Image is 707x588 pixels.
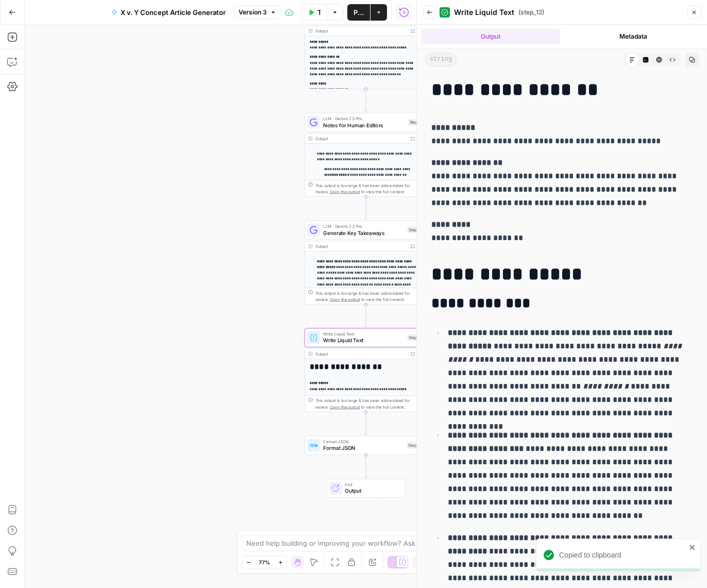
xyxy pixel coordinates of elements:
div: EndOutput [305,479,427,498]
g: Edge from step_13 to step_12 [365,305,367,328]
g: Edge from step_12 to step_14 [365,412,367,435]
div: Output [315,351,406,357]
span: Copy the output [330,189,360,194]
div: This output is too large & has been abbreviated for review. to view the full content. [315,397,424,410]
span: ( step_12 ) [518,8,544,17]
span: Test Workflow [317,7,321,18]
span: X v. Y Concept Article Generator [121,7,226,18]
span: LLM · Gemini 2.5 Pro [323,223,404,229]
span: Format JSON [323,439,403,445]
span: Copy the output [330,297,360,301]
div: Step 11 [408,119,424,126]
div: Step 12 [407,334,424,341]
div: This output is too large & has been abbreviated for review. to view the full content. [315,290,424,303]
span: Publish [353,7,364,18]
div: Output [315,243,406,249]
span: 77% [259,558,270,566]
span: End [345,481,398,488]
span: Write Liquid Text [323,331,404,337]
div: Step 13 [407,226,424,233]
span: Generate Key Takeaways [323,229,404,237]
div: This output is too large & has been abbreviated for review. to view the full content. [315,182,424,195]
span: Output [345,487,398,495]
g: Edge from step_14 to end [365,455,367,478]
button: close [689,543,696,551]
button: Output [421,29,560,44]
button: Metadata [564,29,703,44]
g: Edge from step_10 to step_11 [365,89,367,112]
button: X v. Y Concept Article Generator [105,4,232,21]
div: Output [315,28,406,34]
div: Output [315,136,406,142]
span: Write Liquid Text [454,7,514,18]
button: Test Workflow [301,4,327,21]
span: LLM · Gemini 2.5 Pro [323,115,405,122]
div: Copied to clipboard [559,550,686,560]
span: Copy the output [330,405,360,409]
span: Write Liquid Text [323,337,404,344]
span: Notes for Human Editors [323,121,405,129]
div: Step 14 [407,442,424,449]
button: Version 3 [234,6,281,19]
span: Version 3 [239,8,267,17]
div: Format JSONFormat JSONStep 14 [305,436,427,455]
span: string [425,53,457,66]
button: Publish [347,4,370,21]
g: Edge from step_11 to step_13 [365,197,367,220]
span: Format JSON [323,444,403,452]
